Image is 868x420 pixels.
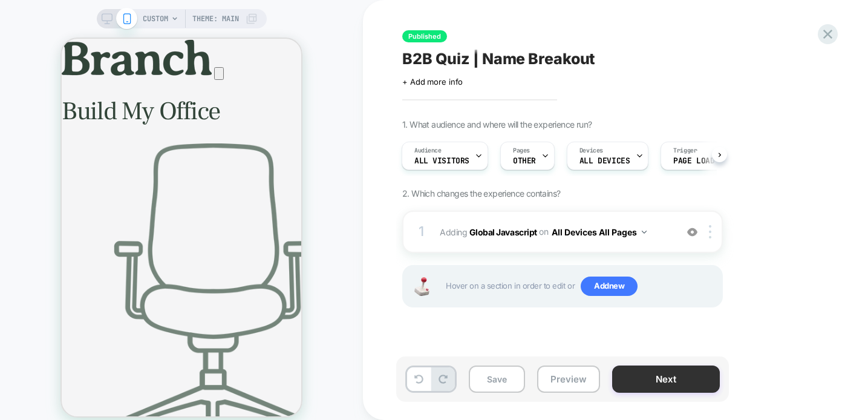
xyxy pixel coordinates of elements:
img: crossed eye [687,227,697,237]
span: Add new [581,277,638,296]
div: 1 [416,220,428,244]
span: 2. Which changes the experience contains? [402,188,560,199]
span: OTHER [513,157,536,165]
button: Preview [537,366,600,393]
span: Theme: MAIN [192,9,239,28]
span: Pages [513,146,530,155]
span: 1. What audience and where will the experience run? [402,119,592,130]
span: Published [402,30,447,42]
span: All Visitors [414,157,469,165]
span: Page Load [673,157,714,165]
span: Trigger [673,146,697,155]
span: Devices [579,146,603,155]
span: Audience [414,146,442,155]
span: Adding [440,223,670,241]
span: B2B Quiz | Name Breakout [402,50,595,68]
button: Next [612,366,720,393]
span: ALL DEVICES [579,157,630,165]
b: Global Javascript [469,226,537,237]
img: Joystick [410,277,434,296]
span: + Add more info [402,77,463,87]
span: Hover on a section in order to edit or [446,277,716,296]
button: All Devices All Pages [552,223,647,241]
span: CUSTOM [143,9,168,28]
button: Close Builder [152,28,162,41]
button: Save [469,366,525,393]
img: close [709,225,711,238]
img: down arrow [642,231,647,234]
span: on [539,224,548,239]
